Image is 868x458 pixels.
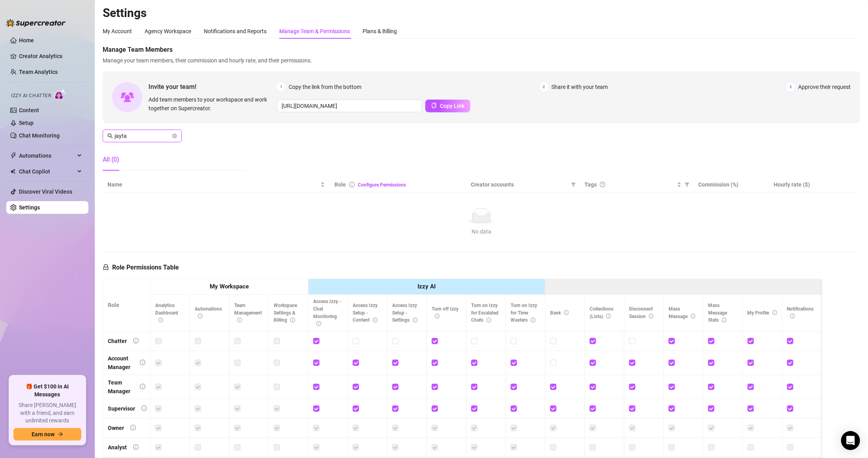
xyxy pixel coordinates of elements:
div: No data [111,227,852,236]
span: 🎁 Get $100 in AI Messages [13,383,81,398]
span: Turn off Izzy [432,306,458,319]
span: info-circle [140,384,145,389]
span: filter [569,179,577,190]
span: info-circle [237,318,242,322]
span: Notifications [787,306,814,319]
a: Chat Monitoring [19,132,60,139]
span: lock [103,264,109,270]
a: Team Analytics [19,69,58,75]
div: Supervisor [108,404,135,413]
span: Mass Message Stats [708,303,727,323]
span: Tags [584,180,597,189]
span: info-circle [790,314,795,319]
span: filter [685,182,690,187]
span: info-circle [316,321,321,326]
span: Invite your team! [148,82,277,92]
span: Disconnect Session [629,306,654,319]
div: Notifications and Reports [204,27,267,36]
span: info-circle [435,314,440,319]
span: 1 [277,83,286,91]
span: thunderbolt [10,153,17,159]
div: Open Intercom Messenger [841,431,860,450]
span: Izzy AI Chatter [11,92,51,100]
span: Role [334,181,346,188]
a: Creator Analytics [19,50,82,62]
span: Team Management [234,303,262,323]
span: Chat Copilot [19,165,75,178]
th: Hourly rate ($) [769,177,845,192]
div: Plans & Billing [363,27,397,36]
span: info-circle [691,314,695,319]
span: Share [PERSON_NAME] with a friend, and earn unlimited rewards [13,401,81,425]
span: Manage your team members, their commission and hourly rate, and their permissions. [103,56,860,65]
span: info-circle [649,314,654,319]
a: Setup [19,120,34,126]
span: Access Izzy - Chat Monitoring [313,299,341,327]
span: copy [431,103,437,108]
button: close-circle [172,134,177,138]
span: 2 [540,83,549,91]
span: filter [571,182,576,187]
span: Copy Link [440,103,464,109]
span: Turn on Izzy for Escalated Chats [471,303,498,323]
img: AI Chatter [54,89,66,100]
a: Home [19,37,34,43]
span: info-circle [140,360,145,365]
div: Account Manager [108,354,133,371]
span: Analytics Dashboard [155,303,178,323]
span: info-circle [531,318,535,322]
span: info-circle [198,314,203,319]
span: info-circle [373,318,378,322]
a: Discover Viral Videos [19,188,72,195]
div: Agency Workspace [145,27,191,36]
span: info-circle [487,318,491,322]
button: Earn nowarrow-right [13,428,81,441]
a: Settings [19,204,40,211]
a: Content [19,107,39,113]
span: info-circle [290,318,295,322]
span: Access Izzy Setup - Content [353,303,378,323]
h2: Settings [103,6,860,21]
span: info-circle [564,310,569,315]
div: Manage Team & Permissions [279,27,350,36]
span: My Profile [748,310,777,316]
span: search [107,133,113,139]
span: Automations [195,306,222,319]
button: Copy Link [425,100,470,112]
span: Access Izzy Setup - Settings [392,303,417,323]
span: Add team members to your workspace and work together on Supercreator. [148,95,274,113]
span: arrow-right [58,432,63,437]
span: info-circle [133,338,139,343]
span: 3 [786,83,795,91]
div: Analyst [108,443,127,452]
span: info-circle [141,405,147,411]
h5: Role Permissions Table [103,263,179,272]
span: info-circle [722,318,727,322]
img: logo-BBDzfeDw.svg [6,19,66,27]
span: Approve their request [798,83,851,91]
span: info-circle [772,310,777,315]
span: Name [107,180,319,189]
span: question-circle [600,182,605,187]
span: info-circle [349,182,355,187]
div: Owner [108,424,124,432]
span: filter [683,179,691,190]
span: info-circle [133,444,139,450]
div: Chatter [108,337,127,345]
strong: My Workspace [210,283,249,290]
span: Bank [550,310,569,316]
span: Creator accounts [471,180,568,189]
span: info-circle [158,318,163,322]
span: Automations [19,149,75,162]
a: Configure Permissions [358,182,406,188]
span: Workspace Settings & Billing [274,303,297,323]
span: info-circle [413,318,417,322]
span: Mass Message [669,306,695,319]
input: Search members [115,132,171,140]
div: Team Manager [108,378,133,396]
span: Manage Team Members [103,45,860,55]
div: All (0) [103,155,119,164]
span: info-circle [606,314,611,319]
span: Collections (Lists) [590,306,613,319]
